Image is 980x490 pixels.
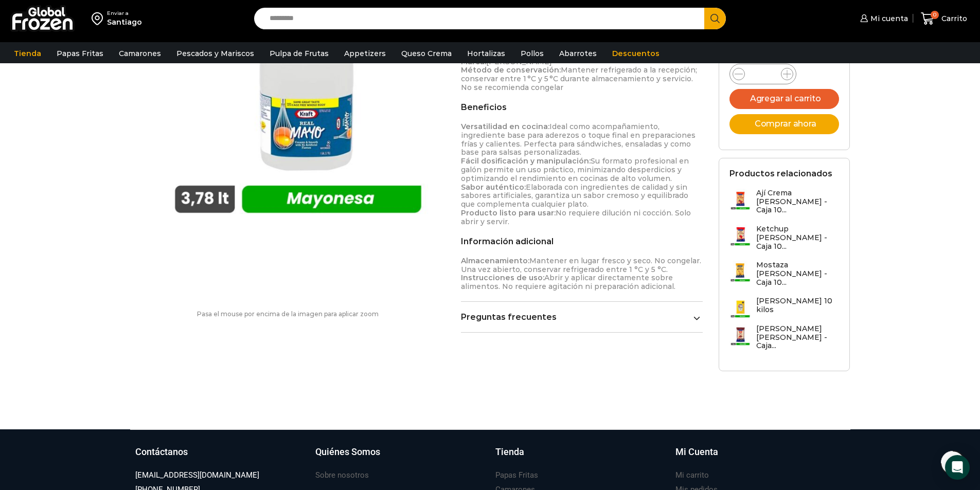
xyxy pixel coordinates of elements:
h3: [PERSON_NAME] [PERSON_NAME] - Caja... [756,324,840,350]
a: Camarones [114,44,166,63]
div: Open Intercom Messenger [945,455,970,480]
strong: Almacenamiento: [461,256,529,265]
h3: Mi carrito [675,470,709,481]
strong: Producto listo para usar: [461,208,556,217]
p: Ideal como acompañamiento, ingrediente base para aderezos o toque final en preparaciones frías y ... [461,122,703,226]
h3: Ketchup [PERSON_NAME] - Caja 10... [756,225,840,250]
h2: Información adicional [461,237,703,246]
h3: Ají Crema [PERSON_NAME] - Caja 10... [756,189,840,214]
div: Enviar a [107,10,142,17]
a: Tienda [9,44,46,63]
a: [EMAIL_ADDRESS][DOMAIN_NAME] [135,468,259,482]
button: Search button [704,8,726,29]
strong: Sabor auténtico: [461,183,526,192]
img: address-field-icon.svg [92,10,107,27]
h3: Sobre nosotros [315,470,369,481]
span: Mi cuenta [868,13,908,24]
h3: Tienda [495,445,524,459]
h2: Productos relacionados [729,169,832,178]
input: Product quantity [753,67,773,81]
a: Mi cuenta [858,8,908,29]
p: Pasa el mouse por encima de la imagen para aplicar zoom [130,311,446,318]
a: Mi carrito [675,468,709,482]
strong: Versatilidad en cocina: [461,122,549,131]
a: Preguntas frecuentes [461,312,703,322]
h2: Beneficios [461,102,703,112]
a: Appetizers [339,44,391,63]
div: Santiago [107,17,142,27]
h3: Papas Fritas [495,470,538,481]
a: [PERSON_NAME] 10 kilos [729,297,840,319]
a: Pollos [515,44,549,63]
h3: Mi Cuenta [675,445,718,459]
a: Papas Fritas [495,468,538,482]
strong: Instrucciones de uso: [461,273,544,282]
a: Tienda [495,445,665,469]
a: Ají Crema [PERSON_NAME] - Caja 10... [729,189,840,220]
span: 0 [931,11,939,19]
strong: Fácil dosificación y manipulación: [461,156,591,166]
a: Pescados y Mariscos [171,44,259,63]
h3: [EMAIL_ADDRESS][DOMAIN_NAME] [135,470,259,481]
h3: [PERSON_NAME] 10 kilos [756,297,840,314]
a: Mostaza [PERSON_NAME] - Caja 10... [729,261,840,292]
span: Carrito [939,13,967,24]
button: Agregar al carrito [729,89,840,109]
a: Mi Cuenta [675,445,845,469]
h3: Mostaza [PERSON_NAME] - Caja 10... [756,261,840,286]
a: Contáctanos [135,445,305,469]
a: Hortalizas [462,44,510,63]
a: Descuentos [607,44,665,63]
button: Comprar ahora [729,114,840,134]
a: Papas Fritas [51,44,109,63]
a: Quiénes Somos [315,445,485,469]
a: Pulpa de Frutas [264,44,334,63]
p: Mantener en lugar fresco y seco. No congelar. Una vez abierto, conservar refrigerado entre 1 °C y... [461,257,703,291]
strong: Método de conservación: [461,65,561,75]
a: Sobre nosotros [315,468,369,482]
h3: Quiénes Somos [315,445,380,459]
a: 0 Carrito [918,7,970,31]
h3: Contáctanos [135,445,188,459]
a: Queso Crema [396,44,457,63]
a: [PERSON_NAME] [PERSON_NAME] - Caja... [729,324,840,355]
a: Abarrotes [554,44,602,63]
a: Ketchup [PERSON_NAME] - Caja 10... [729,225,840,256]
